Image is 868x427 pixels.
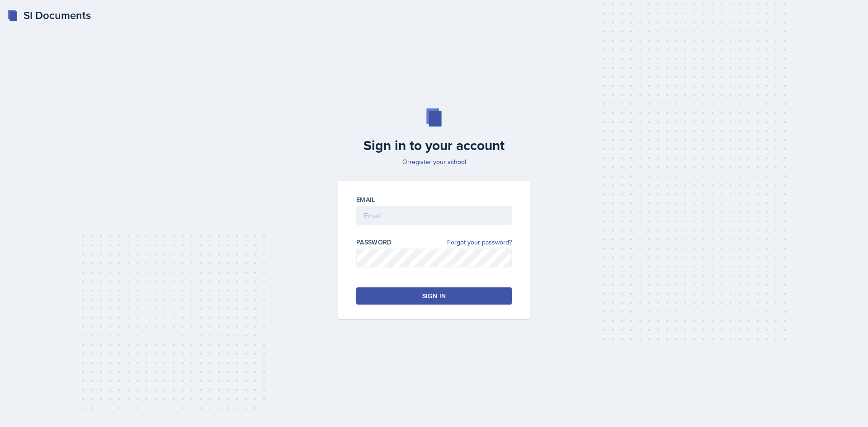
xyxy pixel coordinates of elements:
div: Sign in [422,291,446,300]
a: SI Documents [7,7,91,23]
a: Forgot your password? [447,238,512,247]
button: Sign in [356,287,512,305]
p: Or [333,157,535,166]
label: Password [356,238,392,247]
h2: Sign in to your account [333,137,535,154]
label: Email [356,195,375,204]
input: Email [356,206,512,225]
a: register your school [410,157,466,166]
